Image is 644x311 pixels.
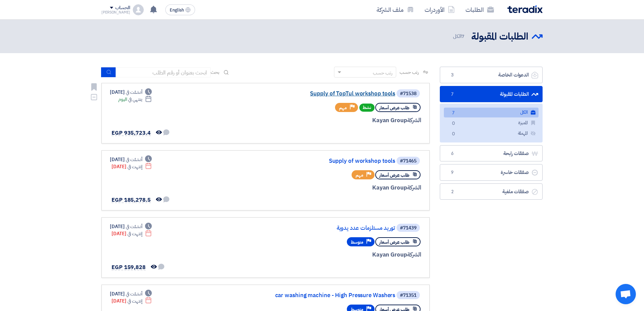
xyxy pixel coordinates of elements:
div: دردشة مفتوحة [616,284,636,304]
a: صفقات رابحة6 [440,145,543,162]
span: EGP 935,723.4 [112,129,151,137]
span: 6 [448,150,456,157]
span: 7 [448,91,456,98]
span: 7 [449,110,457,117]
div: #71351 [400,293,416,298]
div: [DATE] [112,230,152,237]
span: إنتهت في [127,230,142,237]
span: طلب عرض أسعار [379,172,409,178]
img: Teradix logo [507,5,543,13]
span: أنشئت في [126,89,142,96]
a: توريد مستلزمات عدد يدوية [260,225,395,231]
div: [DATE] [112,163,152,170]
div: #71439 [400,226,416,230]
a: car washing machine - High Pressure Washers [260,292,395,298]
span: طلب عرض أسعار [379,239,409,245]
span: بحث [211,69,219,76]
a: الكل [444,108,539,117]
span: الشركة [407,116,422,125]
div: [DATE] [110,223,152,230]
span: 0 [449,131,457,138]
div: [PERSON_NAME] [101,10,130,14]
a: الطلبات المقبولة7 [440,86,543,103]
a: Supply of TopTul workshop tools [260,91,395,97]
span: مهم [356,172,363,178]
span: 9 [448,169,456,176]
div: الحساب [115,5,130,11]
span: مهم [339,105,347,111]
span: إنتهت في [127,163,142,170]
span: رتب حسب [400,69,419,76]
a: ملف الشركة [371,2,419,18]
div: [DATE] [112,297,152,305]
div: Kayan Group [259,250,421,259]
img: profile_test.png [133,4,144,15]
span: 0 [449,120,457,127]
a: المميزة [444,118,539,128]
span: أنشئت في [126,223,142,230]
span: طلب عرض أسعار [379,105,409,111]
div: #71538 [400,91,416,96]
span: إنتهت في [127,297,142,305]
span: الشركة [407,250,422,259]
div: Kayan Group [259,116,421,125]
h2: الطلبات المقبولة [471,30,528,43]
span: نشط [359,104,375,112]
span: الكل [453,32,466,40]
span: 7 [461,32,464,40]
span: أنشئت في [126,290,142,297]
a: الأوردرات [419,2,460,18]
div: Kayan Group [259,183,421,192]
span: EGP 159,828 [112,263,146,271]
span: 3 [448,72,456,79]
button: English [165,4,195,15]
div: [DATE] [110,156,152,163]
span: English [170,8,184,13]
a: صفقات ملغية2 [440,183,543,200]
div: [DATE] [110,290,152,297]
a: الدعوات الخاصة3 [440,67,543,83]
input: ابحث بعنوان أو رقم الطلب [116,67,211,77]
div: [DATE] [110,89,152,96]
div: #71465 [400,159,416,163]
a: صفقات خاسرة9 [440,164,543,181]
span: أنشئت في [126,156,142,163]
span: 2 [448,188,456,195]
div: اليوم [118,96,152,103]
span: متوسط [351,239,363,245]
span: الشركة [407,183,422,192]
span: EGP 185,278.5 [112,196,151,204]
a: الطلبات [460,2,499,18]
a: Supply of workshop tools [260,158,395,164]
a: المهملة [444,129,539,138]
div: رتب حسب [373,69,392,76]
span: ينتهي في [128,96,142,103]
